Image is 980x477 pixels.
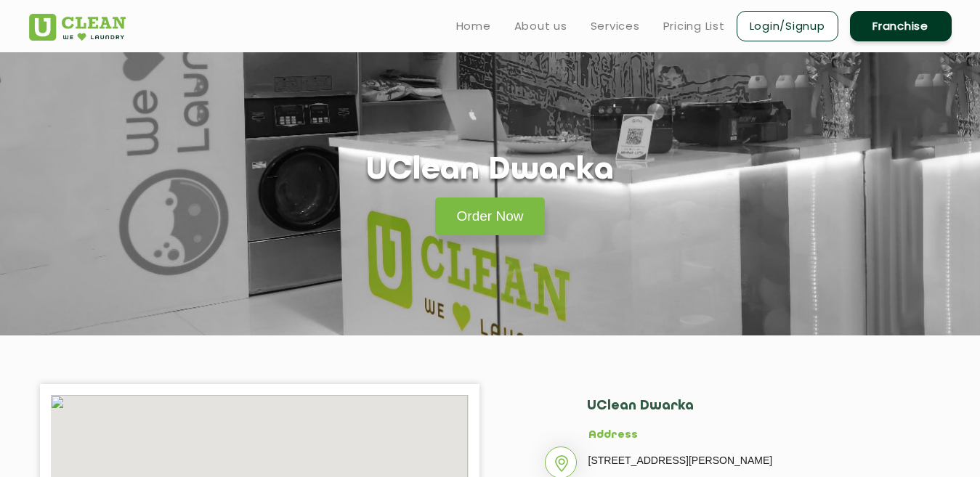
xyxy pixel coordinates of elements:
[850,11,952,41] a: Franchise
[587,399,897,428] h2: UClean Dwarka
[514,17,567,35] a: About us
[588,429,897,442] h5: Address
[588,449,897,471] p: [STREET_ADDRESS][PERSON_NAME]
[663,17,725,35] a: Pricing List
[435,197,546,235] a: Order Now
[366,152,614,189] h1: UClean Dwarka
[591,17,640,35] a: Services
[737,11,838,41] a: Login/Signup
[29,14,126,41] img: UClean Laundry and Dry Cleaning
[456,17,491,35] a: Home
